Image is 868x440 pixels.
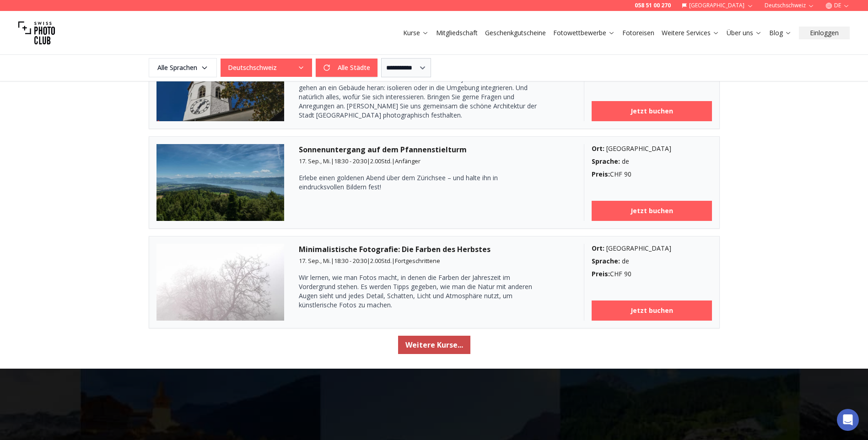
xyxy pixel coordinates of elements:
a: Über uns [727,28,762,38]
b: Sprache : [592,257,620,265]
a: Jetzt buchen [592,201,712,221]
button: Einloggen [799,27,850,39]
b: Jetzt buchen [631,306,673,315]
img: Swiss photo club [18,15,55,51]
button: Fotowettbewerbe [550,27,619,39]
span: Alle Sprachen [150,59,216,76]
button: Über uns [723,27,766,39]
b: Jetzt buchen [631,206,673,215]
span: 90 [624,170,631,178]
button: Blog [766,27,795,39]
button: Geschenkgutscheine [481,27,550,39]
div: de [592,157,712,166]
a: Geschenkgutscheine [485,28,546,38]
div: CHF [592,269,712,279]
img: Architekturphotographie in Thun [156,45,285,122]
span: 2.00 Std. [370,157,392,165]
button: Alle Städte [316,59,377,77]
button: Deutschschweiz [221,59,312,77]
span: Fortgeschrittene [395,257,440,265]
div: Open Intercom Messenger [837,409,859,431]
p: Erlebe einen goldenen Abend über dem Zürichsee – und halte ihn in eindrucksvollen Bildern fest! [299,173,537,192]
b: Sprache : [592,157,620,166]
div: CHF [592,170,712,179]
b: Ort : [592,244,604,252]
span: Anfänger [395,157,421,165]
button: Weitere Kurse... [398,336,470,354]
span: 17. Sep., Mi. [299,157,331,165]
span: 18:30 - 20:30 [334,257,367,265]
span: 17. Sep., Mi. [299,257,331,265]
a: 058 51 00 270 [635,2,671,9]
img: Sonnenuntergang auf dem Pfannenstielturm [156,144,285,221]
small: | | | [299,257,440,265]
div: [GEOGRAPHIC_DATA] [592,244,712,253]
span: 90 [624,269,631,278]
a: Mitgliedschaft [436,28,478,38]
a: Jetzt buchen [592,101,712,121]
span: 2.00 Std. [370,257,392,265]
b: Ort : [592,144,604,153]
b: Preis : [592,170,610,178]
small: | | | [299,157,421,165]
button: Fotoreisen [619,27,658,39]
a: Jetzt buchen [592,300,712,321]
a: Fotowettbewerbe [553,28,615,38]
div: [GEOGRAPHIC_DATA] [592,144,712,153]
a: Weitere Services [662,28,719,38]
button: Kurse [399,27,432,39]
button: Mitgliedschaft [432,27,481,39]
b: Jetzt buchen [631,107,673,116]
a: Fotoreisen [622,28,654,38]
span: 18:30 - 20:30 [334,157,367,165]
button: Weitere Services [658,27,723,39]
a: Kurse [403,28,429,38]
div: de [592,257,712,266]
h3: Minimalistische Fotografie: Die Farben des Herbstes [299,244,569,255]
button: Alle Sprachen [149,58,217,77]
img: Minimalistische Fotografie: Die Farben des Herbstes [156,244,285,321]
p: Wir lernen, wie man Fotos macht, in denen die Farben der Jahreszeit im Vordergrund stehen. Es wer... [299,273,537,310]
h3: Sonnenuntergang auf dem Pfannenstielturm [299,144,569,155]
p: In welchen Situationen würden wir ein Tilt-und-Shift-Objektiv brauchen? Wir gehen an ein Gebäude ... [299,74,537,120]
a: Blog [769,28,792,38]
b: Preis : [592,269,610,278]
